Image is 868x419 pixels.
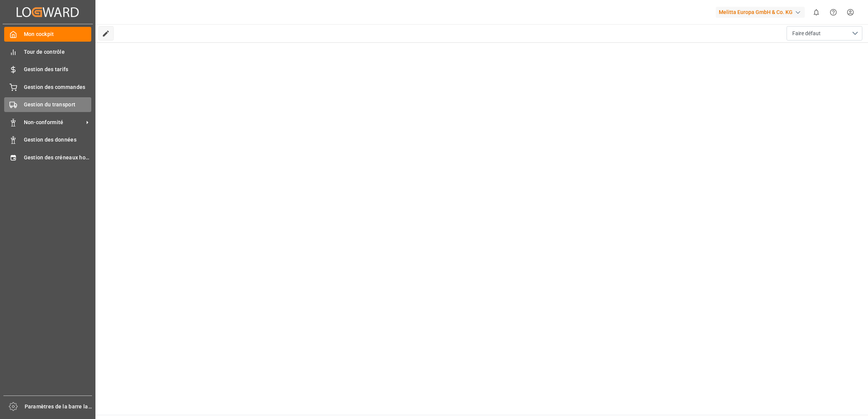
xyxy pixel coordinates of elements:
button: Afficher 0 nouvelles notifications [808,4,825,21]
a: Gestion des données [4,132,91,147]
a: Tour de contrôle [4,44,91,59]
span: Gestion des créneaux horaires [24,154,92,162]
a: Gestion du transport [4,97,91,112]
font: Melitta Europa GmbH & Co. KG [719,8,793,16]
a: Gestion des créneaux horaires [4,150,91,165]
span: Gestion des tarifs [24,65,92,73]
button: Melitta Europa GmbH & Co. KG [716,5,808,19]
span: Gestion des données [24,136,92,144]
a: Gestion des commandes [4,79,91,94]
button: Ouvrir le menu [787,26,862,40]
span: Paramètres de la barre latérale [25,403,92,411]
span: Tour de contrôle [24,48,92,56]
span: Gestion du transport [24,101,92,109]
a: Gestion des tarifs [4,62,91,77]
span: Mon cockpit [24,30,92,38]
a: Mon cockpit [4,27,91,42]
span: Non-conformité [24,118,84,126]
span: Faire défaut [792,30,821,37]
span: Gestion des commandes [24,83,92,91]
button: Centre d’aide [825,4,842,21]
